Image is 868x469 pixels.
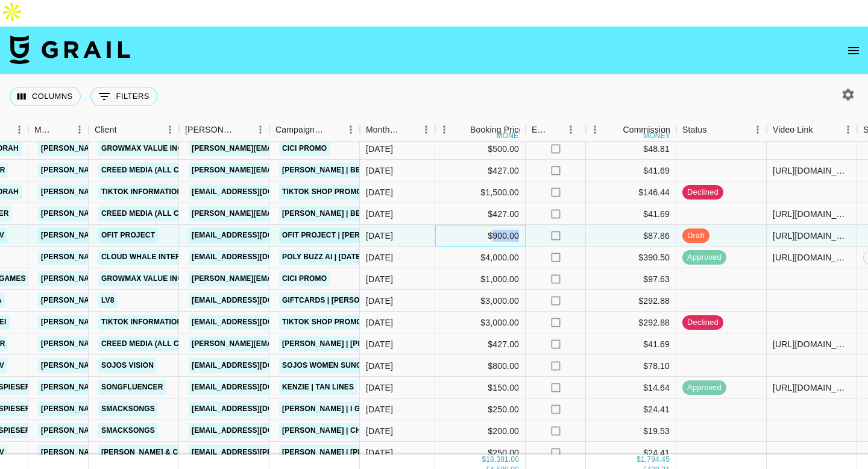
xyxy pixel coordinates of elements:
div: money [497,132,524,139]
div: 18,381.00 [486,455,519,465]
a: [PERSON_NAME][EMAIL_ADDRESS][DOMAIN_NAME] [38,141,234,156]
a: TikTok Shop Promotion [GEOGRAPHIC_DATA] [279,315,464,330]
a: [PERSON_NAME][EMAIL_ADDRESS][DOMAIN_NAME] [38,293,234,308]
div: Expenses: Remove Commission? [532,118,549,142]
button: open drawer [841,39,866,63]
button: Menu [251,121,269,139]
a: [EMAIL_ADDRESS][PERSON_NAME][DOMAIN_NAME] [189,445,385,460]
div: https://www.tiktok.com/@rylenbesler/video/7521491706626247992?_r=1&_t=ZM-8xcWZQa1CcS [773,338,851,350]
div: $250.00 [435,442,526,464]
a: [PERSON_NAME] | Beparwai [279,206,392,221]
button: Sort [707,121,724,138]
span: draft [682,230,709,242]
button: Sort [54,121,71,138]
a: [PERSON_NAME][EMAIL_ADDRESS][DOMAIN_NAME] [38,358,234,373]
a: [PERSON_NAME][EMAIL_ADDRESS][PERSON_NAME][DOMAIN_NAME] [189,163,447,178]
span: approved [682,252,726,263]
div: Sep '25 [366,143,393,155]
a: [PERSON_NAME][EMAIL_ADDRESS][DOMAIN_NAME] [38,445,234,460]
div: $427.00 [435,333,526,355]
a: [EMAIL_ADDRESS][DOMAIN_NAME] [189,293,324,308]
div: $41.69 [586,160,676,181]
div: Expenses: Remove Commission? [526,118,586,142]
div: $200.00 [435,420,526,442]
div: Booker [179,118,269,142]
a: [EMAIL_ADDRESS][DOMAIN_NAME] [189,358,324,373]
a: [PERSON_NAME] | Beparwai [279,163,392,178]
a: Cloud Whale Interactive Technology LLC [98,250,281,265]
span: declined [682,317,723,329]
a: [PERSON_NAME][EMAIL_ADDRESS][DOMAIN_NAME] [189,141,385,156]
div: $3,000.00 [435,290,526,312]
div: Commission [623,118,670,142]
div: $87.86 [586,225,676,247]
a: TikTok Shop Promotion [GEOGRAPHIC_DATA] | Aysha [279,184,495,200]
div: Video Link [773,118,813,142]
div: Status [682,118,707,142]
div: $250.00 [435,398,526,420]
div: $97.63 [586,268,676,290]
div: Campaign (Type) [269,118,360,142]
div: $41.69 [586,333,676,355]
div: [PERSON_NAME] [185,118,234,142]
div: $3,000.00 [435,312,526,333]
button: Show filters [90,87,157,106]
a: SMACKSONGS [98,423,158,438]
div: money [643,132,670,139]
div: Sep '25 [366,382,393,394]
a: [PERSON_NAME][EMAIL_ADDRESS][DOMAIN_NAME] [38,336,234,351]
div: Sep '25 [366,230,393,242]
button: Menu [839,121,857,139]
a: [PERSON_NAME] | I got a feeling [279,401,414,417]
div: $1,500.00 [435,181,526,203]
a: Ofit Project | [PERSON_NAME] [279,228,407,243]
a: Songfluencer [98,380,166,395]
button: Select columns [10,87,81,106]
div: Sep '25 [366,360,393,372]
button: Sort [453,121,470,138]
div: $ [482,455,486,465]
a: [EMAIL_ADDRESS][DOMAIN_NAME] [189,184,324,200]
button: Menu [417,121,435,139]
div: Month Due [360,118,435,142]
a: Poly Buzz AI | [DATE] [279,250,366,265]
div: Manager [28,118,89,142]
div: Sep '25 [366,447,393,459]
div: https://www.tiktok.com/@tayoricci/video/7530159592311934222?_t=ZT-8yGDVad9z93&_r=1 [773,251,851,263]
a: [PERSON_NAME][EMAIL_ADDRESS][DOMAIN_NAME] [189,336,385,351]
a: Creed Media (All Campaigns) [98,206,224,221]
div: https://www.tiktok.com/@rylenbesler/video/7520378692254649606?_t=ZM-8xXS0VLH7On&_r=1 [773,165,851,177]
a: SOJOS Women sunglasses | [PERSON_NAME] [279,358,462,373]
div: Client [95,118,117,142]
div: $24.41 [586,398,676,420]
a: Kenzie | Tan lines [279,380,357,395]
div: Sep '25 [366,338,393,350]
div: $48.81 [586,138,676,160]
div: $78.10 [586,355,676,377]
button: Sort [606,121,623,138]
button: Sort [400,121,417,138]
button: Menu [161,121,179,139]
div: https://www.tiktok.com/@clementinespieser/photo/7547147277626871054?_t=ZT-8zW0uk5SBbx&_r=1 [773,382,851,394]
div: Sep '25 [366,273,393,285]
span: approved [682,382,726,394]
a: GrowMax Value Inc [98,141,186,156]
a: [PERSON_NAME][EMAIL_ADDRESS][DOMAIN_NAME] [38,163,234,178]
a: GrowMax Value Inc [98,271,186,286]
div: $292.88 [586,312,676,333]
div: $500.00 [435,138,526,160]
a: [EMAIL_ADDRESS][DOMAIN_NAME] [189,380,324,395]
div: $150.00 [435,377,526,398]
div: $292.88 [586,290,676,312]
a: [PERSON_NAME][EMAIL_ADDRESS][DOMAIN_NAME] [38,206,234,221]
div: Sep '25 [366,208,393,220]
a: [PERSON_NAME][EMAIL_ADDRESS][DOMAIN_NAME] [38,250,234,265]
div: $900.00 [435,225,526,247]
a: Creed Media (All Campaigns) [98,336,224,351]
button: Sort [325,121,342,138]
div: $19.53 [586,420,676,442]
a: [PERSON_NAME] | [PERSON_NAME] [279,336,415,351]
a: CiCi Promo [279,271,330,286]
div: Status [676,118,767,142]
div: Sep '25 [366,403,393,415]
